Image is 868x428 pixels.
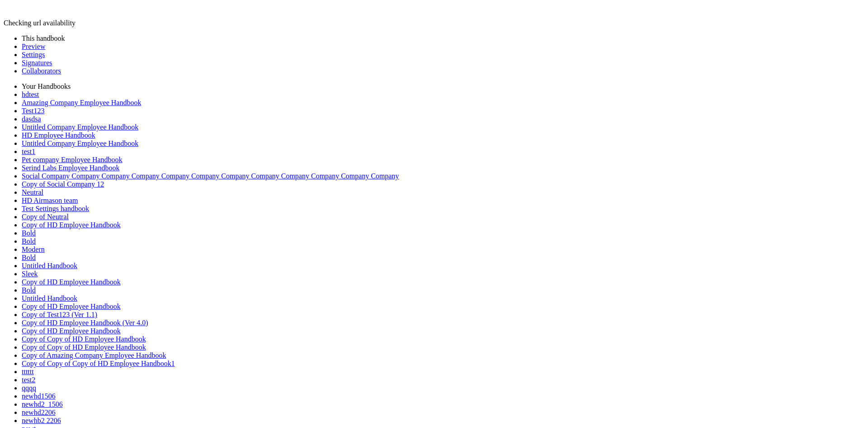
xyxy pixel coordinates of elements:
span: Checking url availability [4,19,75,27]
a: Bold [22,237,36,245]
a: test2 [22,376,35,384]
a: hdtest [22,91,39,98]
a: Copy of HD Employee Handbook [22,221,121,229]
a: Modern [22,245,45,253]
a: Untitled Handbook [22,294,77,302]
a: Serind Labs Employee Handbook [22,164,119,172]
a: qqqq [22,384,36,392]
a: test1 [22,148,35,155]
li: Your Handbooks [22,82,864,91]
a: Pet company Employee Handbook [22,156,123,164]
a: Sleek [22,270,38,278]
a: newhd2206 [22,409,56,416]
a: Social Company Company Company Company Company Company Company Company Company Company Company Co... [22,172,399,180]
a: Copy of HD Employee Handbook [22,303,121,310]
a: Copy of Test123 (Ver 1.1) [22,311,97,318]
a: Copy of Copy of HD Employee Handbook [22,343,146,351]
a: tttttt [22,368,34,375]
a: Copy of HD Employee Handbook (Ver 4.0) [22,319,148,327]
a: Copy of Social Company 12 [22,180,104,188]
a: Untitled Company Employee Handbook [22,123,138,131]
a: Bold [22,254,36,261]
a: Settings [22,51,45,58]
a: Untitled Handbook [22,262,77,269]
a: Copy of Neutral [22,213,69,221]
a: HD Airmason team [22,197,78,204]
a: HD Employee Handbook [22,131,95,139]
a: newhb2 2206 [22,417,61,424]
a: newhd2_1506 [22,400,63,408]
a: Untitled Company Employee Handbook [22,139,138,147]
a: Test Settings handbook [22,205,89,212]
a: Preview [22,43,45,50]
a: Neutral [22,188,43,196]
a: Bold [22,286,36,294]
a: Amazing Company Employee Handbook [22,99,141,106]
a: Copy of HD Employee Handbook [22,327,121,335]
a: Copy of Amazing Company Employee Handbook [22,351,166,359]
a: newhd1506 [22,392,56,400]
a: dasdsa [22,115,41,123]
a: Copy of Copy of Copy of HD Employee Handbook1 [22,360,175,367]
a: Copy of HD Employee Handbook [22,278,121,286]
li: This handbook [22,34,864,43]
a: Collaborators [22,67,61,75]
a: Bold [22,229,36,237]
a: Test123 [22,107,44,115]
a: Signatures [22,59,52,67]
a: Copy of Copy of HD Employee Handbook [22,335,146,343]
